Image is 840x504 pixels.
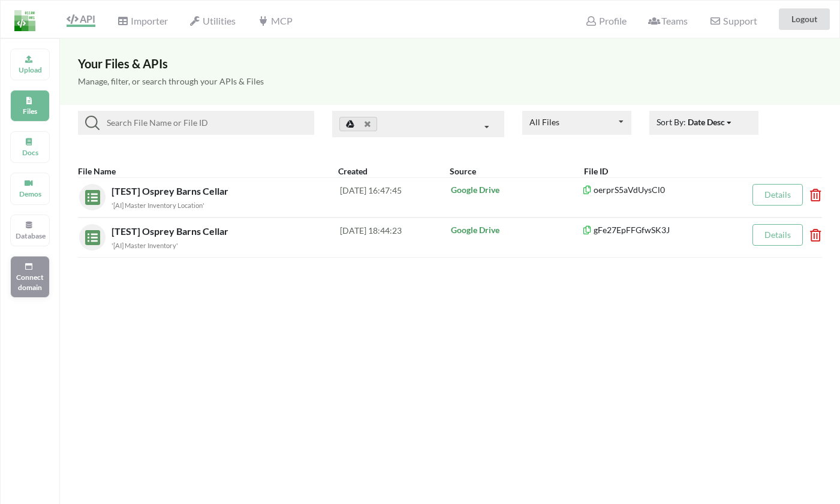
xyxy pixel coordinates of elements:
[16,189,44,199] p: Demos
[16,231,44,241] p: Database
[78,56,822,71] h3: Your Files & APIs
[779,8,830,30] button: Logout
[752,184,803,206] button: Details
[78,77,822,87] h5: Manage, filter, or search through your APIs & Files
[450,166,476,176] b: Source
[340,224,450,251] div: [DATE] 18:44:23
[85,116,100,130] img: searchIcon.svg
[16,147,44,158] p: Docs
[67,13,95,25] span: API
[585,15,626,26] span: Profile
[340,184,450,210] div: [DATE] 16:47:45
[79,224,100,245] img: sheets.7a1b7961.svg
[764,230,791,240] a: Details
[16,272,44,292] p: Connect domain
[648,15,688,26] span: Teams
[112,242,178,249] small: '[AI] Master Inventory'
[752,224,803,246] button: Details
[451,184,582,196] p: Google Drive
[709,16,757,26] span: Support
[117,15,167,26] span: Importer
[764,189,791,200] a: Details
[16,106,44,116] p: Files
[451,224,582,236] p: Google Drive
[338,166,368,176] b: Created
[257,15,292,26] span: MCP
[16,65,44,75] p: Upload
[584,166,608,176] b: File ID
[688,116,725,128] div: Date Desc
[112,185,231,197] span: [TEST] Osprey Barns Cellar
[78,166,116,176] b: File Name
[529,118,559,126] div: All Files
[112,201,204,209] small: '[AI] Master Inventory Location'
[189,15,236,26] span: Utilities
[582,184,743,196] p: oerprS5aVdUysCl0
[112,225,231,237] span: [TEST] Osprey Barns Cellar
[14,10,35,31] img: LogoIcon.png
[582,224,743,236] p: gFe27EpFFGfwSK3J
[657,117,733,127] span: Sort By:
[100,116,309,130] input: Search File Name or File ID
[79,184,100,205] img: sheets.7a1b7961.svg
